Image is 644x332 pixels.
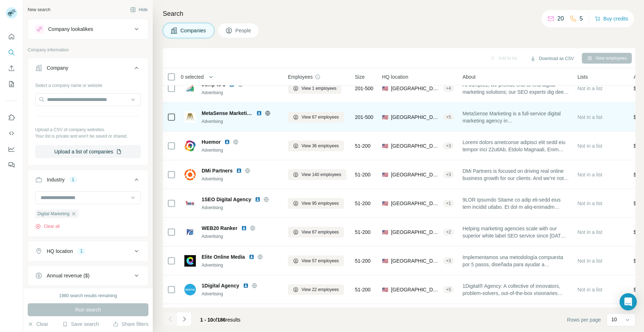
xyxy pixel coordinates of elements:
[355,142,371,149] span: 51-200
[6,158,17,171] button: Feedback
[202,196,251,203] span: 1SEO Digital Agency
[443,114,454,120] div: + 5
[28,6,50,13] div: New search
[355,229,371,236] span: 51-200
[595,14,628,24] button: Buy credits
[567,316,601,323] span: Rows per page
[463,196,569,211] span: 9LOR Ipsumdo Sitame co adip eli-sedd eius tem incidid utlabo. Et dol m aliq-enimadm veniam quis n...
[288,83,341,94] button: View 1 employees
[6,46,17,59] button: Search
[202,204,279,211] div: Advertising
[243,283,249,289] img: LinkedIn logo
[6,62,17,75] button: Enrich CSV
[69,176,77,183] div: 1
[355,73,365,80] span: Size
[443,85,454,92] div: + 4
[47,64,68,72] div: Company
[184,284,196,295] img: Logo of 1Digital Agency
[443,171,454,178] div: + 3
[202,110,253,117] span: MetaSense Marketing
[463,110,569,124] span: MetaSense Marketing is a full-service digital marketing agency in [US_STATE]/[GEOGRAPHIC_DATA] th...
[28,59,148,79] button: Company
[391,200,440,207] span: [GEOGRAPHIC_DATA], [US_STATE]
[463,282,569,297] span: 1Digital® Agency: A collective of innovators, problem-solvers, out-of-the-box visionaries creatin...
[463,225,569,239] span: Helping marketing agencies scale with our superior white label SEO service since [DATE]. Digital ...
[288,169,346,180] button: View 140 employees
[184,140,196,152] img: Logo of Huemor
[620,293,637,310] div: Open Intercom Messenger
[302,143,339,149] span: View 36 employees
[288,112,344,123] button: View 67 employees
[382,142,388,149] span: 🇺🇸
[47,176,65,183] div: Industry
[557,14,564,23] p: 20
[202,167,233,174] span: DMi Partners
[382,257,388,264] span: 🇺🇸
[578,287,602,292] span: Not in a list
[382,286,388,293] span: 🇺🇸
[443,229,454,235] div: + 2
[443,286,454,293] div: + 5
[202,118,279,125] div: Advertising
[302,114,339,120] span: View 67 employees
[382,200,388,207] span: 🇺🇸
[302,286,339,293] span: View 22 employees
[6,111,17,124] button: Use Surfe on LinkedIn
[35,145,141,158] button: Upload a list of companies
[6,127,17,140] button: Use Surfe API
[35,223,60,230] button: Clear all
[302,229,339,235] span: View 67 employees
[355,286,371,293] span: 51-200
[391,142,440,149] span: [GEOGRAPHIC_DATA], [US_STATE]
[288,255,344,266] button: View 57 employees
[443,200,454,207] div: + 1
[355,171,371,178] span: 51-200
[382,229,388,236] span: 🇺🇸
[202,138,221,146] span: Huemor
[184,198,196,209] img: Logo of 1SEO Digital Agency
[184,226,196,238] img: Logo of WEB20 Ranker
[28,47,148,53] p: Company information
[463,81,569,96] span: At Jumpto1, we provide end-to-end digital marketing solutions; our SEO experts dig deep to devise...
[200,317,213,323] span: 1 - 10
[48,26,93,33] div: Company lookalikes
[202,253,245,260] span: Elite Online Media
[202,89,279,96] div: Advertising
[37,211,69,217] span: Digital Marketing
[355,85,373,92] span: 201-500
[77,248,86,254] div: 1
[463,254,569,268] span: Implementamos una metodología compuesta por 5 pasos, diseñada para ayudar a empresarios [DEMOGRAP...
[355,200,371,207] span: 51-200
[200,317,240,323] span: results
[580,14,583,23] p: 5
[28,267,148,284] button: Annual revenue ($)
[235,27,252,34] span: People
[202,233,279,240] div: Advertising
[236,168,242,174] img: LinkedIn logo
[382,114,388,121] span: 🇺🇸
[28,243,148,260] button: HQ location1
[202,225,238,232] span: WEB20 Ranker
[382,171,388,178] span: 🇺🇸
[249,254,254,260] img: LinkedIn logo
[59,292,117,299] div: 1980 search results remaining
[113,321,148,328] button: Share filters
[288,73,313,80] span: Employees
[578,143,602,149] span: Not in a list
[62,321,99,328] button: Save search
[443,258,454,264] div: + 3
[28,321,48,328] button: Clear
[443,143,454,149] div: + 3
[217,317,226,323] span: 186
[302,171,341,178] span: View 140 employees
[163,9,635,19] h4: Search
[35,79,141,89] div: Select a company name or website
[288,198,344,209] button: View 95 employees
[6,30,17,43] button: Quick start
[224,139,230,145] img: LinkedIn logo
[288,140,344,151] button: View 36 employees
[213,317,217,323] span: of
[241,225,247,231] img: LinkedIn logo
[180,27,207,34] span: Companies
[35,126,141,133] p: Upload a CSV of company websites.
